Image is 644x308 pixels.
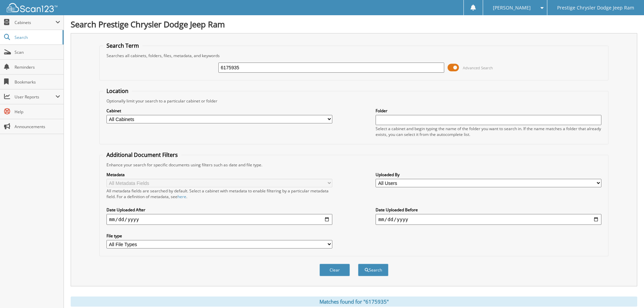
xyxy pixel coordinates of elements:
[7,3,57,12] img: scan123-logo-white.svg
[15,49,60,55] span: Scan
[103,53,605,58] div: Searches all cabinets, folders, files, metadata, and keywords
[15,20,55,25] span: Cabinets
[71,19,637,30] h1: Search Prestige Chrysler Dodge Jeep Ram
[106,172,332,177] label: Metadata
[376,172,601,177] label: Uploaded By
[15,79,60,85] span: Bookmarks
[15,94,55,100] span: User Reports
[106,214,332,225] input: start
[376,207,601,213] label: Date Uploaded Before
[493,6,531,10] span: [PERSON_NAME]
[103,151,181,159] legend: Additional Document Filters
[177,194,186,199] a: here
[106,207,332,213] label: Date Uploaded After
[103,42,142,49] legend: Search Term
[15,109,60,115] span: Help
[106,108,332,114] label: Cabinet
[319,264,350,276] button: Clear
[463,65,493,70] span: Advanced Search
[106,233,332,239] label: File type
[376,108,601,114] label: Folder
[557,6,634,10] span: Prestige Chrysler Dodge Jeep Ram
[15,124,60,129] span: Announcements
[103,98,605,104] div: Optionally limit your search to a particular cabinet or folder
[103,87,132,95] legend: Location
[376,214,601,225] input: end
[376,126,601,137] div: Select a cabinet and begin typing the name of the folder you want to search in. If the name match...
[103,162,605,168] div: Enhance your search for specific documents using filters such as date and file type.
[106,188,332,199] div: All metadata fields are searched by default. Select a cabinet with metadata to enable filtering b...
[15,64,60,70] span: Reminders
[71,297,637,307] div: Matches found for "6175935"
[15,34,59,40] span: Search
[358,264,388,276] button: Search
